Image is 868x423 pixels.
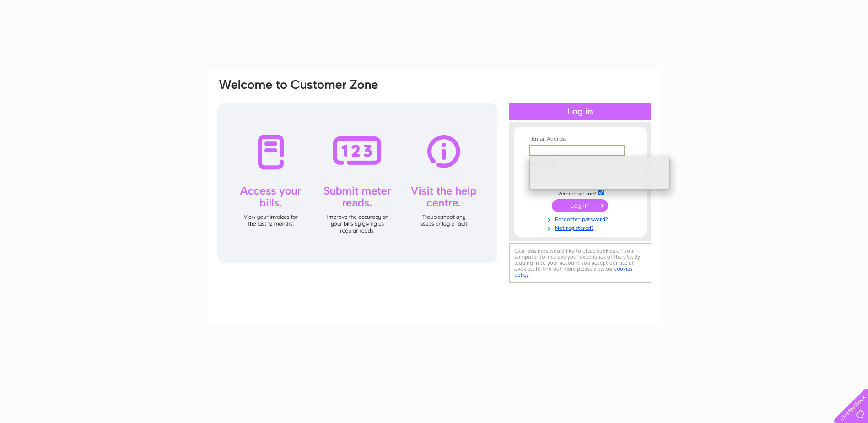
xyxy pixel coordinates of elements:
[509,243,651,283] div: Clear Business would like to place cookies on your computer to improve your experience of the sit...
[529,223,633,232] a: Not registered?
[527,188,633,197] td: Remember me?
[527,136,633,142] th: Email Address:
[529,214,633,223] a: Forgotten password?
[527,163,633,169] th: Password:
[552,199,608,212] input: Submit
[514,266,632,278] a: cookies policy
